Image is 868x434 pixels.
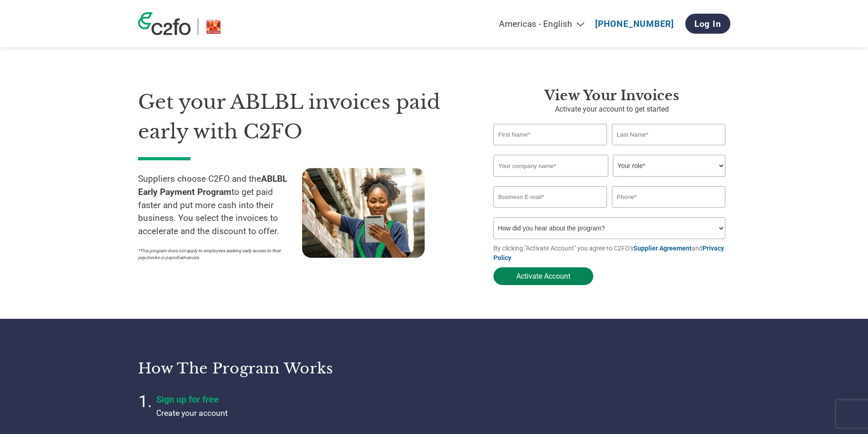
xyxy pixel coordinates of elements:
[138,87,466,146] h1: Get your ABLBL invoices paid early with C2FO
[493,186,607,208] input: Invalid Email format
[493,244,730,263] p: By clicking "Activate Account" you agree to C2FO's and
[612,124,726,145] input: Last Name*
[138,174,287,197] strong: ABLBL Early Payment Program
[493,178,726,183] div: Invalid company name or company name is too long
[612,146,726,151] div: Invalid last name or last name is too long
[685,14,730,34] a: Log In
[493,267,593,285] button: Activate Account
[493,146,607,151] div: Invalid first name or first name is too long
[595,19,674,29] a: [PHONE_NUMBER]
[138,173,302,238] p: Suppliers choose C2FO and the to get paid faster and put more cash into their business. You selec...
[138,247,293,261] p: *This program does not apply to employees seeking early access to their paychecks or payroll adva...
[138,359,423,378] h3: How the program works
[633,245,692,252] a: Supplier Agreement
[493,104,730,115] p: Activate your account to get started
[205,18,222,35] img: ABLBL
[493,155,608,177] input: Your company name*
[612,209,726,214] div: Inavlid Phone Number
[493,209,607,214] div: Inavlid Email Address
[156,407,384,419] p: Create your account
[493,124,607,145] input: First Name*
[302,168,425,258] img: supply chain worker
[493,87,730,104] h3: View Your Invoices
[138,12,191,35] img: c2fo logo
[612,186,726,208] input: Phone*
[493,245,724,261] a: Privacy Policy
[156,394,384,405] h4: Sign up for free
[613,155,725,177] select: Title/Role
